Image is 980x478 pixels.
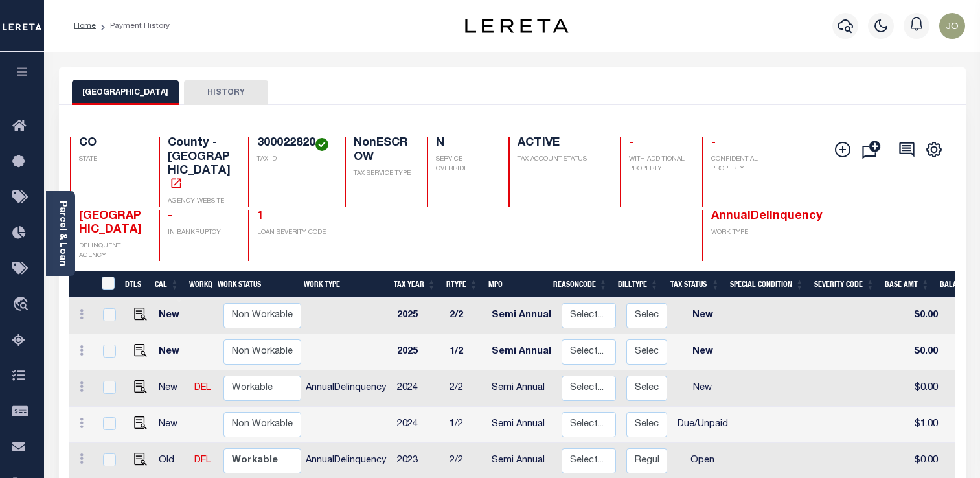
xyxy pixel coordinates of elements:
[392,334,444,370] td: 2025
[441,271,483,298] th: RType: activate to sort column ascending
[444,298,486,334] td: 2/2
[483,271,548,298] th: MPO
[809,271,880,298] th: Severity Code: activate to sort column ascending
[79,155,144,165] p: STATE
[96,20,170,32] li: Payment History
[72,80,179,105] button: [GEOGRAPHIC_DATA]
[629,137,633,149] span: -
[629,155,686,174] p: WITH ADDITIONAL PROPERTY
[212,271,301,298] th: Work Status
[154,298,189,334] td: New
[154,370,189,407] td: New
[154,407,189,443] td: New
[257,211,264,222] span: 1
[389,271,441,298] th: Tax Year: activate to sort column ascending
[392,407,444,443] td: 2024
[354,169,411,179] p: TAX SERVICE TYPE
[58,201,67,266] a: Parcel & Loan
[548,271,613,298] th: ReasonCode: activate to sort column ascending
[518,137,604,151] h4: ACTIVE
[880,271,935,298] th: Base Amt: activate to sort column ascending
[134,344,147,357] img: view%20details.png
[79,211,142,236] span: [GEOGRAPHIC_DATA]
[436,155,493,174] p: SERVICE OVERRIDE
[74,22,96,30] a: Home
[486,407,556,443] td: Semi Annual
[444,407,486,443] td: 1/2
[711,155,776,174] p: CONFIDENTIAL PROPERTY
[444,370,486,407] td: 2/2
[168,211,172,222] span: -
[134,416,147,429] img: view%20details.png
[444,334,486,370] td: 1/2
[134,453,147,466] img: view%20details.png
[168,228,233,238] p: IN BANKRUPTCY
[134,380,147,393] img: view%20details.png
[79,242,144,261] p: DELINQUENT AGENCY
[888,334,943,370] td: $0.00
[120,271,150,298] th: DTLS
[672,298,733,334] td: New
[518,155,604,165] p: TAX ACCOUNT STATUS
[12,297,33,313] i: travel_explore
[134,308,147,321] img: view%20details.png
[465,19,569,33] img: logo-dark.svg
[888,370,943,407] td: $0.00
[168,137,233,192] h4: County - [GEOGRAPHIC_DATA]
[888,298,943,334] td: $0.00
[672,370,733,407] td: New
[672,407,733,443] td: Due/Unpaid
[257,137,329,151] h4: 300022820
[154,334,189,370] td: New
[664,271,725,298] th: Tax Status: activate to sort column ascending
[436,137,493,151] h4: N
[672,334,733,370] td: New
[486,334,556,370] td: Semi Annual
[257,155,329,165] p: TAX ID
[939,13,965,39] img: svg+xml;base64,PHN2ZyB4bWxucz0iaHR0cDovL3d3dy53My5vcmcvMjAwMC9zdmciIHBvaW50ZXItZXZlbnRzPSJub25lIi...
[94,271,120,298] th: &nbsp;
[392,370,444,407] td: 2024
[354,137,411,165] h4: NonESCROW
[301,370,392,407] td: AnnualDelinquency
[79,137,144,151] h4: CO
[299,271,389,298] th: Work Type
[184,80,268,105] button: HISTORY
[486,298,556,334] td: Semi Annual
[711,137,716,149] span: -
[257,228,329,238] p: LOAN SEVERITY CODE
[888,407,943,443] td: $1.00
[392,298,444,334] td: 2025
[711,228,776,238] p: WORK TYPE
[486,370,556,407] td: Semi Annual
[150,271,184,298] th: CAL: activate to sort column ascending
[194,456,211,465] a: DEL
[613,271,664,298] th: BillType: activate to sort column ascending
[168,197,233,207] p: AGENCY WEBSITE
[711,211,823,222] span: AnnualDelinquency
[184,271,212,298] th: WorkQ
[725,271,809,298] th: Special Condition: activate to sort column ascending
[194,383,211,393] a: DEL
[69,271,94,298] th: &nbsp;&nbsp;&nbsp;&nbsp;&nbsp;&nbsp;&nbsp;&nbsp;&nbsp;&nbsp;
